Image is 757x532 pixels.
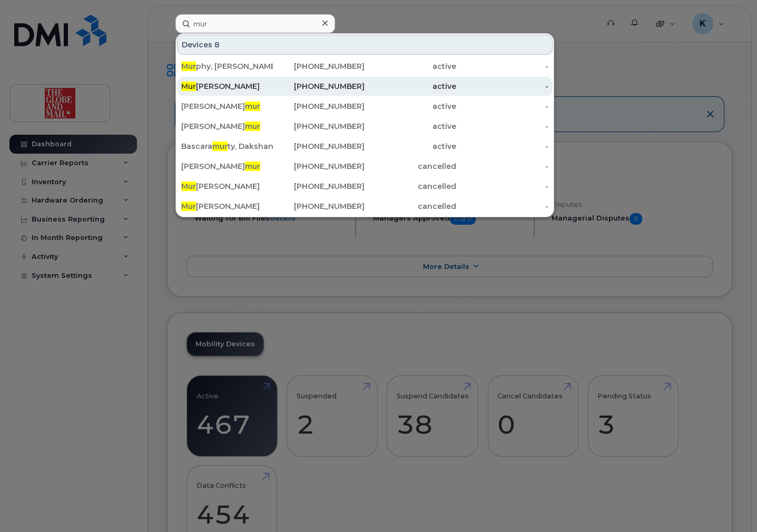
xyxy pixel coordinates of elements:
[456,181,548,192] div: -
[365,121,456,132] div: active
[456,101,548,112] div: -
[181,202,196,211] span: Mur
[181,182,196,191] span: Mur
[456,121,548,132] div: -
[245,122,260,131] span: mur
[245,102,260,111] span: mur
[273,201,365,212] div: [PHONE_NUMBER]
[365,181,456,192] div: cancelled
[181,61,273,72] div: phy, [PERSON_NAME]
[365,81,456,92] div: active
[181,101,273,112] div: [PERSON_NAME]
[177,117,553,136] a: [PERSON_NAME]mur[PHONE_NUMBER]active-
[273,81,365,92] div: [PHONE_NUMBER]
[365,61,456,72] div: active
[214,39,220,50] span: 8
[456,81,548,92] div: -
[177,197,553,216] a: Mur[PERSON_NAME][PHONE_NUMBER]cancelled-
[365,161,456,172] div: cancelled
[181,121,273,132] div: [PERSON_NAME]
[365,141,456,152] div: active
[365,201,456,212] div: cancelled
[456,161,548,172] div: -
[177,35,553,55] div: Devices
[181,201,273,212] div: [PERSON_NAME]
[273,121,365,132] div: [PHONE_NUMBER]
[181,62,196,71] span: Mur
[177,177,553,196] a: Mur[PERSON_NAME][PHONE_NUMBER]cancelled-
[273,101,365,112] div: [PHONE_NUMBER]
[456,141,548,152] div: -
[177,97,553,116] a: [PERSON_NAME]mur[PHONE_NUMBER]active-
[273,181,365,192] div: [PHONE_NUMBER]
[273,61,365,72] div: [PHONE_NUMBER]
[273,161,365,172] div: [PHONE_NUMBER]
[212,142,228,151] span: mur
[245,162,260,171] span: mur
[365,101,456,112] div: active
[181,181,273,192] div: [PERSON_NAME]
[456,201,548,212] div: -
[456,61,548,72] div: -
[177,137,553,156] a: Bascaramurty, Dakshana[PHONE_NUMBER]active-
[177,77,553,96] a: Mur[PERSON_NAME][PHONE_NUMBER]active-
[273,141,365,152] div: [PHONE_NUMBER]
[181,81,273,92] div: [PERSON_NAME]
[177,57,553,76] a: Murphy, [PERSON_NAME][PHONE_NUMBER]active-
[181,161,273,172] div: [PERSON_NAME]
[177,157,553,176] a: [PERSON_NAME]mur[PHONE_NUMBER]cancelled-
[181,82,196,91] span: Mur
[181,141,273,152] div: Bascara ty, Dakshana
